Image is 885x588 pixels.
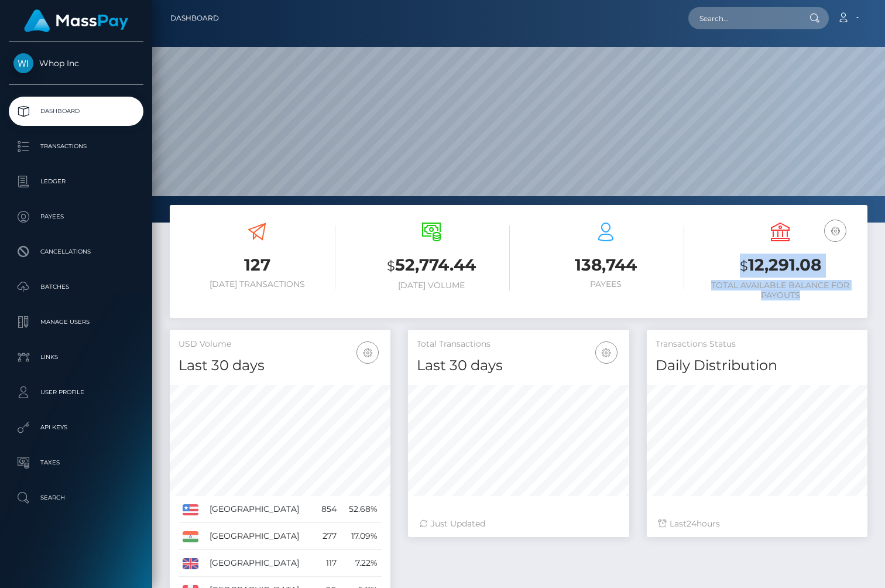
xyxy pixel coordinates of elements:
[527,279,684,289] h6: Payees
[179,279,335,289] h6: [DATE] Transactions
[527,254,684,276] h3: 138,744
[658,518,856,530] div: Last hours
[9,167,143,196] a: Ledger
[179,339,382,350] h5: USD Volume
[341,550,382,577] td: 7.22%
[170,6,219,30] a: Dashboard
[688,7,798,29] input: Search...
[13,102,139,120] p: Dashboard
[13,208,139,225] p: Payees
[9,483,143,512] a: Search
[13,348,139,366] p: Links
[314,523,341,550] td: 277
[353,254,510,278] h3: 52,774.44
[13,138,139,155] p: Transactions
[417,339,620,350] h5: Total Transactions
[183,531,198,542] img: IN.png
[13,313,139,331] p: Manage Users
[9,272,143,302] a: Batches
[9,58,143,69] span: Whop Inc
[24,9,128,32] img: MassPay Logo
[13,419,139,436] p: API Keys
[183,504,198,515] img: US.png
[702,254,859,278] h3: 12,291.08
[9,237,143,266] a: Cancellations
[656,355,859,376] h4: Daily Distribution
[341,496,382,523] td: 52.68%
[687,518,697,529] span: 24
[353,281,510,290] h6: [DATE] Volume
[387,258,395,274] small: $
[205,550,315,577] td: [GEOGRAPHIC_DATA]
[9,343,143,372] a: Links
[13,243,139,261] p: Cancellations
[314,496,341,523] td: 854
[183,558,198,569] img: GB.png
[13,384,139,401] p: User Profile
[341,523,382,550] td: 17.09%
[13,173,139,190] p: Ledger
[9,307,143,337] a: Manage Users
[9,448,143,477] a: Taxes
[9,97,143,126] a: Dashboard
[205,496,315,523] td: [GEOGRAPHIC_DATA]
[702,281,859,300] h6: Total Available Balance for Payouts
[417,355,620,376] h4: Last 30 days
[13,489,139,507] p: Search
[9,202,143,231] a: Payees
[740,258,748,274] small: $
[13,53,33,73] img: Whop Inc
[13,454,139,471] p: Taxes
[179,254,335,276] h3: 127
[13,278,139,296] p: Batches
[314,550,341,577] td: 117
[9,413,143,442] a: API Keys
[420,518,617,530] div: Just Updated
[656,339,859,350] h5: Transactions Status
[179,355,382,376] h4: Last 30 days
[9,378,143,407] a: User Profile
[9,132,143,161] a: Transactions
[205,523,315,550] td: [GEOGRAPHIC_DATA]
